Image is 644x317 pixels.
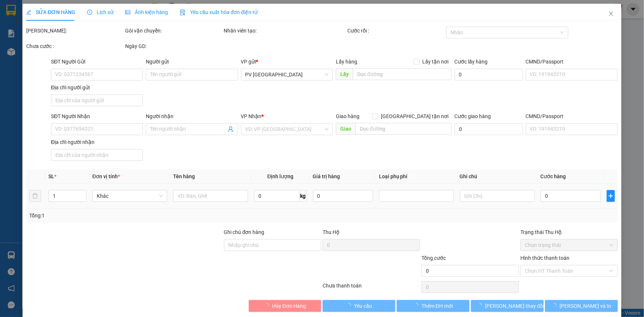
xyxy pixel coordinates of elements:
[455,113,491,119] label: Cước giao hàng
[336,59,357,65] span: Lấy hàng
[51,138,143,146] div: Địa chỉ người nhận
[552,303,560,308] span: loading
[69,18,309,27] li: [STREET_ADDRESS][PERSON_NAME]. [GEOGRAPHIC_DATA], Tỉnh [GEOGRAPHIC_DATA]
[29,211,249,220] div: Tổng: 1
[26,10,31,15] span: edit
[355,123,452,135] input: Dọc đường
[526,58,618,66] div: CMND/Passport
[241,113,262,119] span: VP Nhận
[354,302,372,310] span: Yêu cầu
[264,303,272,308] span: loading
[601,4,621,24] button: Close
[146,112,238,120] div: Người nhận
[457,169,538,184] th: Ghi chú
[249,300,321,312] button: Hủy Đơn Hàng
[525,240,613,251] span: Chọn trạng thái
[125,42,223,50] div: Ngày GD:
[455,59,488,65] label: Cước lấy hàng
[29,190,41,202] button: delete
[51,94,143,106] input: Địa chỉ của người gửi
[477,303,485,308] span: loading
[323,300,396,312] button: Yêu cầu
[272,302,306,310] span: Hủy Đơn Hàng
[347,27,445,35] div: Cước rồi :
[9,54,110,78] b: GỬI : PV [GEOGRAPHIC_DATA]
[125,27,223,35] div: Gói vận chuyển:
[51,58,143,66] div: SĐT Người Gửi
[323,229,340,235] span: Thu Hộ
[224,239,321,251] input: Ghi chú đơn hàng
[87,9,113,15] span: Lịch sử
[173,173,195,179] span: Tên hàng
[173,190,248,202] input: VD: Bàn, Ghế
[228,126,234,132] span: user-add
[336,113,359,119] span: Giao hàng
[241,58,333,66] div: VP gửi
[322,282,421,294] div: Chưa thanh toán
[26,42,124,50] div: Chưa cước :
[545,300,618,312] button: [PERSON_NAME] và In
[607,190,615,202] button: plus
[125,10,130,15] span: picture
[26,9,75,15] span: SỬA ĐƠN HÀNG
[48,173,54,179] span: SL
[69,27,309,37] li: Hotline: 1900 8153
[471,300,544,312] button: [PERSON_NAME] thay đổi
[97,190,163,201] span: Khác
[125,9,168,15] span: Ảnh kiện hàng
[267,173,293,179] span: Định lượng
[353,68,452,80] input: Dọc đường
[9,9,46,46] img: logo.jpg
[455,69,523,80] input: Cước lấy hàng
[607,193,614,199] span: plus
[224,27,346,35] div: Nhân viên tạo:
[397,300,469,312] button: Thêm ĐH mới
[51,149,143,161] input: Địa chỉ của người nhận
[520,255,569,261] label: Hình thức thanh toán
[376,169,457,184] th: Loại phụ phí
[413,303,421,308] span: loading
[460,190,535,202] input: Ghi Chú
[455,123,523,135] input: Cước giao hàng
[300,190,307,202] span: kg
[421,302,453,310] span: Thêm ĐH mới
[421,255,446,261] span: Tổng cước
[420,58,452,66] span: Lấy tận nơi
[51,83,143,92] div: Địa chỉ người gửi
[346,303,354,308] span: loading
[560,302,612,310] span: [PERSON_NAME] và In
[336,68,353,80] span: Lấy
[520,228,618,236] div: Trạng thái Thu Hộ
[485,302,544,310] span: [PERSON_NAME] thay đổi
[336,123,355,135] span: Giao
[87,10,92,15] span: clock-circle
[224,229,265,235] label: Ghi chú đơn hàng
[378,112,452,120] span: [GEOGRAPHIC_DATA] tận nơi
[526,112,618,120] div: CMND/Passport
[180,9,258,15] span: Yêu cầu xuất hóa đơn điện tử
[146,58,238,66] div: Người gửi
[313,173,340,179] span: Giá trị hàng
[92,173,120,179] span: Đơn vị tính
[51,112,143,120] div: SĐT Người Nhận
[245,69,328,80] span: PV Tây Ninh
[180,10,186,15] img: icon
[541,173,566,179] span: Cước hàng
[608,11,614,17] span: close
[26,27,124,35] div: [PERSON_NAME]:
